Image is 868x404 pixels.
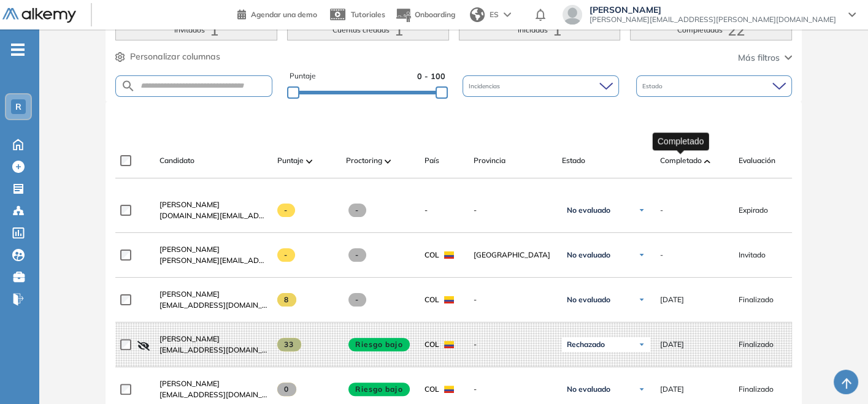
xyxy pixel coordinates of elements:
[424,339,439,350] span: COL
[424,250,439,261] span: COL
[660,339,684,350] span: [DATE]
[567,205,610,215] span: No evaluado
[121,78,136,94] img: SEARCH_ALT
[590,5,836,15] span: [PERSON_NAME]
[739,294,774,305] span: Finalizado
[638,341,645,348] img: Ícono de flecha
[739,250,766,261] span: Invitado
[251,10,317,19] span: Agendar una demo
[115,50,220,63] button: Personalizar columnas
[474,339,552,350] span: -
[424,384,439,395] span: COL
[395,2,455,28] button: Onboarding
[159,210,267,221] span: [DOMAIN_NAME][EMAIL_ADDRESS][DOMAIN_NAME]
[739,205,768,216] span: Expirado
[638,207,645,214] img: Ícono de flecha
[346,155,382,166] span: Proctoring
[159,244,267,255] a: [PERSON_NAME]
[290,71,316,82] span: Puntaje
[348,383,410,396] span: Riesgo bajo
[424,294,439,305] span: COL
[277,248,295,262] span: -
[415,10,455,19] span: Onboarding
[638,251,645,259] img: Ícono de flecha
[653,132,709,150] div: Completado
[590,15,836,25] span: [PERSON_NAME][EMAIL_ADDRESS][PERSON_NAME][DOMAIN_NAME]
[636,75,792,97] div: Estado
[348,338,410,351] span: Riesgo bajo
[277,383,296,396] span: 0
[504,12,511,17] img: arrow
[739,384,774,395] span: Finalizado
[159,200,220,209] span: [PERSON_NAME]
[459,20,621,40] button: Iniciadas1
[660,384,684,395] span: [DATE]
[159,199,267,210] a: [PERSON_NAME]
[159,334,220,343] span: [PERSON_NAME]
[474,250,552,261] span: [GEOGRAPHIC_DATA]
[660,205,663,216] span: -
[490,9,499,20] span: ES
[159,255,267,266] span: [PERSON_NAME][EMAIL_ADDRESS][DOMAIN_NAME]
[444,296,454,303] img: COL
[385,159,391,163] img: [missing "en.ARROW_ALT" translation]
[351,10,385,19] span: Tutoriales
[277,293,296,307] span: 8
[348,293,366,307] span: -
[463,75,618,97] div: Incidencias
[444,341,454,348] img: COL
[738,51,792,64] button: Más filtros
[159,333,267,345] a: [PERSON_NAME]
[660,155,702,166] span: Completado
[567,340,605,349] span: Rechazado
[424,205,428,216] span: -
[807,345,868,404] iframe: Chat Widget
[417,71,445,82] span: 0 - 100
[159,389,267,400] span: [EMAIL_ADDRESS][DOMAIN_NAME]
[660,250,663,261] span: -
[15,102,21,112] span: R
[348,204,366,217] span: -
[807,345,868,404] div: Widget de chat
[159,378,267,389] a: [PERSON_NAME]
[638,296,645,303] img: Ícono de flecha
[444,251,454,259] img: COL
[277,338,301,351] span: 33
[470,7,485,22] img: world
[630,20,792,40] button: Completadas22
[567,250,610,260] span: No evaluado
[159,300,267,311] span: [EMAIL_ADDRESS][DOMAIN_NAME]
[306,159,312,163] img: [missing "en.ARROW_ALT" translation]
[11,48,25,51] i: -
[159,345,267,356] span: [EMAIL_ADDRESS][DOMAIN_NAME]
[738,51,780,64] span: Más filtros
[474,205,552,216] span: -
[567,384,610,394] span: No evaluado
[130,50,220,63] span: Personalizar columnas
[704,159,710,163] img: [missing "en.ARROW_ALT" translation]
[567,295,610,305] span: No evaluado
[474,384,552,395] span: -
[287,20,449,40] button: Cuentas creadas1
[469,82,502,91] span: Incidencias
[424,155,439,166] span: País
[277,204,295,217] span: -
[739,155,775,166] span: Evaluación
[444,386,454,393] img: COL
[277,155,304,166] span: Puntaje
[159,289,220,299] span: [PERSON_NAME]
[739,339,774,350] span: Finalizado
[159,245,220,254] span: [PERSON_NAME]
[474,294,552,305] span: -
[562,155,585,166] span: Estado
[159,289,267,300] a: [PERSON_NAME]
[115,20,277,40] button: Invitados1
[237,6,317,21] a: Agendar una demo
[660,294,684,305] span: [DATE]
[2,8,76,23] img: Logo
[474,155,505,166] span: Provincia
[159,155,194,166] span: Candidato
[642,82,665,91] span: Estado
[638,386,645,393] img: Ícono de flecha
[159,379,220,388] span: [PERSON_NAME]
